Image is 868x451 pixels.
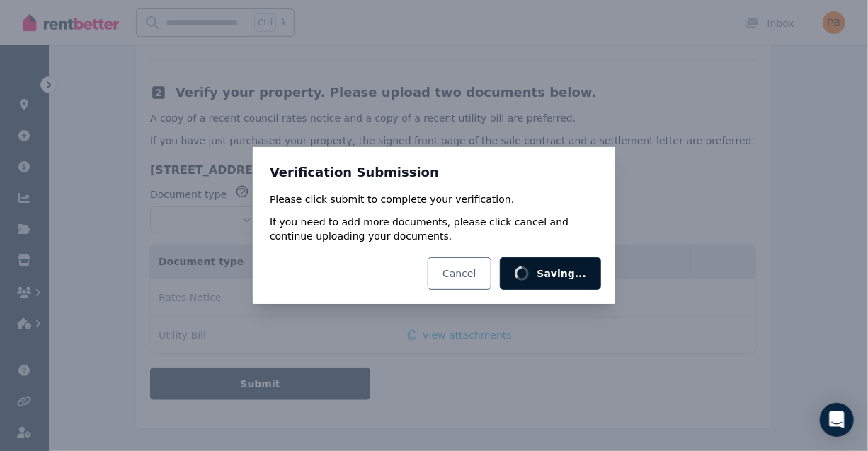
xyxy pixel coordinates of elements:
span: Saving... [537,266,586,281]
button: Saving... [500,257,601,290]
p: Please click submit to complete your verification. [270,192,598,206]
h3: Verification Submission [270,164,598,181]
div: Open Intercom Messenger [820,403,854,437]
button: Cancel [428,257,491,290]
p: If you need to add more documents, please click cancel and continue uploading your documents. [270,215,598,243]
